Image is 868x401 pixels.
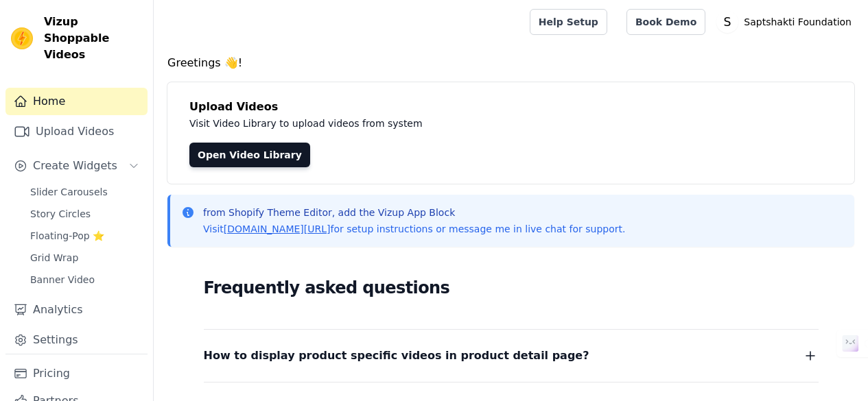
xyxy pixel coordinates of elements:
[44,14,142,63] span: Vizup Shoppable Videos
[30,251,78,265] span: Grid Wrap
[33,158,117,174] span: Create Widgets
[22,226,148,245] a: Floating-Pop ⭐
[5,326,148,354] a: Settings
[5,360,148,387] a: Pricing
[189,99,832,115] h4: Upload Videos
[626,9,705,35] a: Book Demo
[738,10,857,34] p: Saptshakti Foundation
[30,273,95,287] span: Banner Video
[203,222,625,236] p: Visit for setup instructions or message me in live chat for support.
[204,346,819,365] button: How to display product specific videos in product detail page?
[716,10,857,34] button: S Saptshakti Foundation
[189,143,310,167] a: Open Video Library
[5,88,148,115] a: Home
[22,204,148,223] a: Story Circles
[189,115,804,132] p: Visit Video Library to upload videos from system
[724,15,731,29] text: S
[530,9,607,35] a: Help Setup
[22,182,148,202] a: Slider Carousels
[224,223,331,234] a: [DOMAIN_NAME][URL]
[167,55,854,71] h4: Greetings 👋!
[5,296,148,324] a: Analytics
[5,118,148,145] a: Upload Videos
[22,248,148,267] a: Grid Wrap
[11,27,33,49] img: Vizup
[203,206,625,219] p: from Shopify Theme Editor, add the Vizup App Block
[30,185,108,199] span: Slider Carousels
[30,229,104,243] span: Floating-Pop ⭐
[5,152,148,180] button: Create Widgets
[204,274,819,302] h2: Frequently asked questions
[204,346,589,365] span: How to display product specific videos in product detail page?
[22,270,148,289] a: Banner Video
[30,207,91,221] span: Story Circles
